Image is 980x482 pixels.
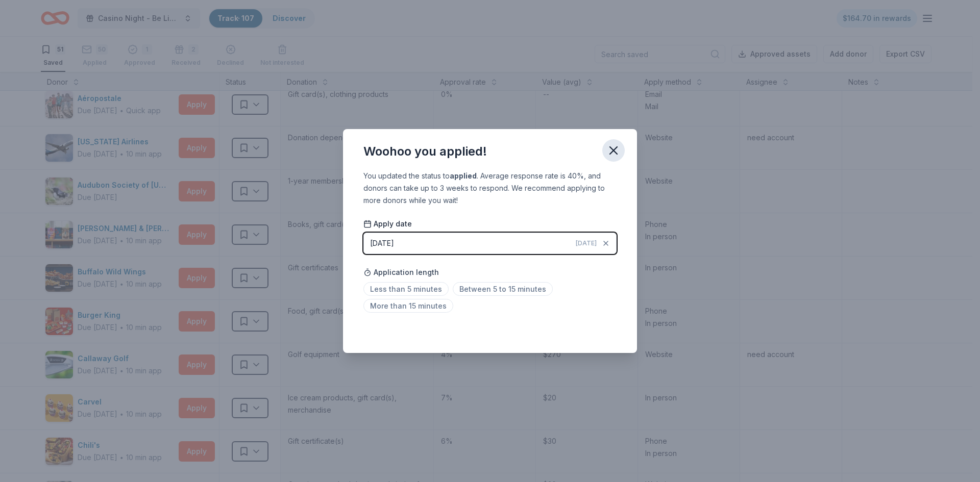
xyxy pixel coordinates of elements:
span: Between 5 to 15 minutes [453,282,553,296]
b: applied [450,171,477,180]
div: Woohoo you applied! [363,143,487,160]
span: Apply date [363,219,412,229]
span: Less than 5 minutes [363,282,449,296]
span: More than 15 minutes [363,299,453,313]
span: Application length [363,266,439,278]
span: [DATE] [576,239,597,247]
div: You updated the status to . Average response rate is 40%, and donors can take up to 3 weeks to re... [363,170,617,207]
button: [DATE][DATE] [363,233,617,254]
div: [DATE] [370,237,394,249]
